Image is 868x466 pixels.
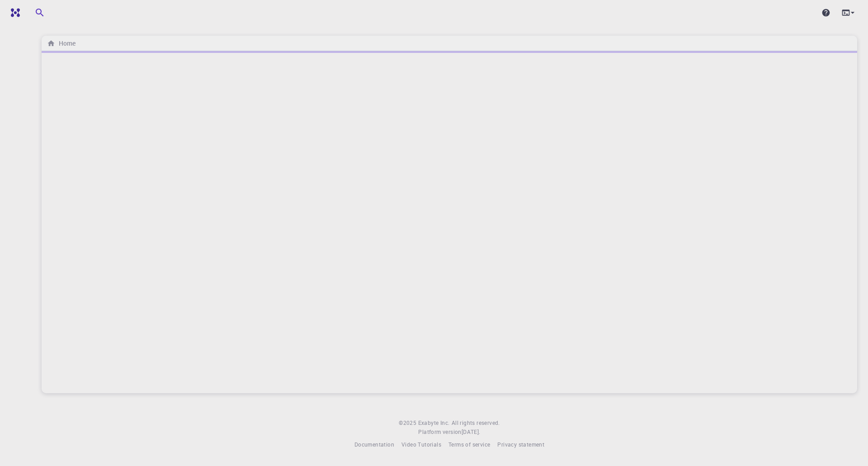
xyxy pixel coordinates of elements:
span: All rights reserved. [452,419,500,428]
h6: Home [55,38,75,48]
span: © 2025 [399,419,418,428]
img: logo [7,8,20,17]
nav: breadcrumb [45,38,77,48]
span: Video Tutorials [401,441,441,448]
span: Exabyte Inc. [418,419,450,426]
a: Video Tutorials [401,440,441,449]
a: [DATE]. [462,428,481,437]
span: Terms of service [448,441,490,448]
span: Documentation [354,441,394,448]
span: Platform version [418,428,461,437]
a: Privacy statement [497,440,544,449]
a: Exabyte Inc. [418,419,450,428]
a: Terms of service [448,440,490,449]
span: [DATE] . [462,428,481,435]
a: Documentation [354,440,394,449]
span: Privacy statement [497,441,544,448]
